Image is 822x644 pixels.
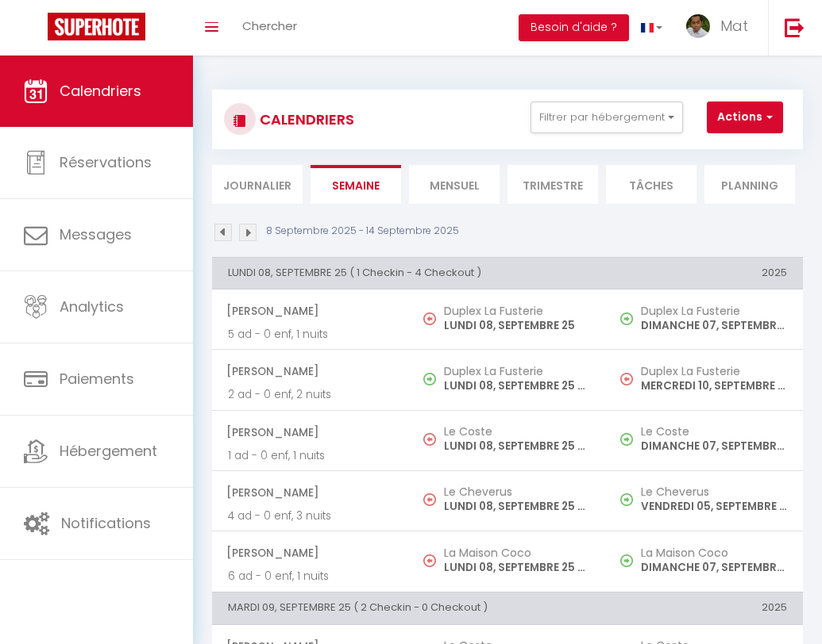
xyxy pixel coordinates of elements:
[785,17,805,37] img: logout
[641,485,787,498] h5: Le Cheverus
[423,554,436,567] img: NO IMAGE
[606,165,697,204] li: Tâches
[620,433,633,446] img: NO IMAGE
[641,546,787,559] h5: La Maison Coco
[444,425,590,438] h5: Le Coste
[641,559,787,576] p: DIMANCHE 07, SEPTEMBRE 25 - 17:00
[409,165,500,204] li: Mensuel
[444,438,590,454] p: LUNDI 08, SEPTEMBRE 25 - 10:00
[641,438,787,454] p: DIMANCHE 07, SEPTEMBRE 25 - 19:00
[444,546,590,559] h5: La Maison Coco
[444,378,590,394] p: LUNDI 08, SEPTEMBRE 25 - 17:00
[444,365,590,378] h5: Duplex La Fusterie
[266,224,459,239] p: 8 Septembre 2025 - 14 Septembre 2025
[641,378,787,394] p: MERCREDI 10, SEPTEMBRE 25 - 09:00
[620,493,633,506] img: NO IMAGE
[444,305,590,317] h5: Duplex La Fusterie
[620,373,633,385] img: NO IMAGE
[641,498,787,515] p: VENDREDI 05, SEPTEMBRE 25 - 17:00
[444,485,590,498] h5: Le Cheverus
[60,224,132,244] span: Messages
[720,16,748,36] span: Mat
[686,14,710,38] img: ...
[641,305,787,317] h5: Duplex La Fusterie
[620,554,633,567] img: NO IMAGE
[60,441,157,461] span: Hébergement
[228,568,393,585] p: 6 ad - 0 enf, 1 nuits
[212,592,606,624] th: MARDI 09, SEPTEMBRE 25 ( 2 Checkin - 0 Checkout )
[226,417,393,447] span: [PERSON_NAME]
[444,498,590,515] p: LUNDI 08, SEPTEMBRE 25 - 10:00
[256,102,354,137] h3: CALENDRIERS
[704,165,795,204] li: Planning
[641,365,787,378] h5: Duplex La Fusterie
[212,257,606,289] th: LUNDI 08, SEPTEMBRE 25 ( 1 Checkin - 4 Checkout )
[641,317,787,334] p: DIMANCHE 07, SEPTEMBRE 25
[242,17,297,34] span: Chercher
[60,297,124,316] span: Analytics
[444,559,590,576] p: LUNDI 08, SEPTEMBRE 25 - 10:00
[507,165,598,204] li: Trimestre
[226,296,393,326] span: [PERSON_NAME]
[311,165,401,204] li: Semaine
[13,6,60,54] button: Ouvrir le widget de chat LiveChat
[444,317,590,334] p: LUNDI 08, SEPTEMBRE 25
[641,425,787,438] h5: Le Coste
[228,508,393,524] p: 4 ad - 0 enf, 3 nuits
[228,386,393,403] p: 2 ad - 0 enf, 2 nuits
[228,447,393,464] p: 1 ad - 0 enf, 1 nuits
[606,592,803,624] th: 2025
[60,81,141,101] span: Calendriers
[531,102,683,133] button: Filtrer par hébergement
[707,102,783,133] button: Actions
[226,538,393,568] span: [PERSON_NAME]
[212,165,303,204] li: Journalier
[60,152,152,172] span: Réservations
[519,14,629,41] button: Besoin d'aide ?
[423,312,436,325] img: NO IMAGE
[606,257,803,289] th: 2025
[228,326,393,343] p: 5 ad - 0 enf, 1 nuits
[620,312,633,325] img: NO IMAGE
[60,369,134,389] span: Paiements
[226,356,393,386] span: [PERSON_NAME]
[423,493,436,506] img: NO IMAGE
[48,13,145,40] img: Super Booking
[61,513,151,533] span: Notifications
[423,433,436,446] img: NO IMAGE
[226,477,393,508] span: [PERSON_NAME]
